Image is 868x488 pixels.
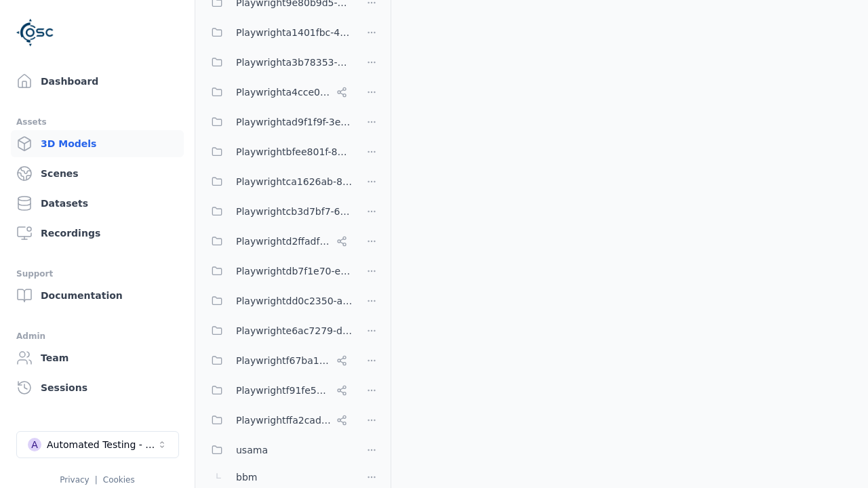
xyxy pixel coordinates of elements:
button: Playwrighta1401fbc-43d7-48dd-a309-be935d99d708 [203,19,353,46]
div: A [28,438,41,451]
span: Playwrighte6ac7279-dc42-4a93-8e13-32bb6df1f64b [236,323,353,339]
span: bbm [236,469,257,485]
span: Playwrighta4cce06a-a8e6-4c0d-bfc1-93e8d78d750a [236,84,331,100]
button: Select a workspace [16,431,179,458]
span: Playwrighta1401fbc-43d7-48dd-a309-be935d99d708 [236,24,353,41]
a: Datasets [11,190,184,217]
a: Scenes [11,160,184,187]
a: 3D Models [11,130,184,157]
span: Playwrighta3b78353-5999-46c5-9eab-70007203469a [236,54,353,70]
button: Playwrightca1626ab-8cec-4ddc-b85a-2f9392fe08d1 [203,168,353,195]
div: Assets [16,114,178,130]
button: usama [203,436,353,464]
button: Playwrightffa2cad8-0214-4c2f-a758-8e9593c5a37e [203,407,353,434]
button: Playwrightbfee801f-8be1-42a6-b774-94c49e43b650 [203,138,353,165]
button: Playwrightdb7f1e70-e54d-4da7-b38d-464ac70cc2ba [203,258,353,285]
a: Privacy [60,475,89,485]
span: Playwrightdb7f1e70-e54d-4da7-b38d-464ac70cc2ba [236,263,353,279]
img: Logo [16,14,54,52]
button: Playwrightad9f1f9f-3e6a-4231-8f19-c506bf64a382 [203,108,353,136]
span: usama [236,442,268,458]
button: Playwrightf91fe523-dd75-44f3-a953-451f6070cb42 [203,377,353,404]
span: Playwrightca1626ab-8cec-4ddc-b85a-2f9392fe08d1 [236,174,353,190]
span: Playwrightdd0c2350-a67e-4287-8b83-9dc9026f6e43 [236,293,353,309]
a: Sessions [11,374,184,401]
button: Playwrightdd0c2350-a67e-4287-8b83-9dc9026f6e43 [203,287,353,314]
a: Team [11,344,184,371]
span: Playwrightd2ffadf0-c973-454c-8fcf-dadaeffcb802 [236,233,331,249]
button: Playwrightcb3d7bf7-6c4b-494e-a9ee-dbf6e3ab0ae5 [203,198,353,225]
span: | [95,475,98,485]
div: Support [16,266,178,282]
button: Playwrighte6ac7279-dc42-4a93-8e13-32bb6df1f64b [203,317,353,344]
a: Recordings [11,220,184,247]
span: Playwrightf91fe523-dd75-44f3-a953-451f6070cb42 [236,382,331,399]
a: Cookies [103,475,135,485]
button: Playwrighta4cce06a-a8e6-4c0d-bfc1-93e8d78d750a [203,79,353,106]
div: Automated Testing - Playwright [47,438,157,451]
span: Playwrightcb3d7bf7-6c4b-494e-a9ee-dbf6e3ab0ae5 [236,203,353,220]
button: Playwrightd2ffadf0-c973-454c-8fcf-dadaeffcb802 [203,228,353,255]
span: Playwrightbfee801f-8be1-42a6-b774-94c49e43b650 [236,144,353,160]
a: Dashboard [11,68,184,95]
span: Playwrightffa2cad8-0214-4c2f-a758-8e9593c5a37e [236,412,331,428]
div: Admin [16,328,178,344]
button: Playwrighta3b78353-5999-46c5-9eab-70007203469a [203,49,353,76]
a: Documentation [11,282,184,309]
span: Playwrightad9f1f9f-3e6a-4231-8f19-c506bf64a382 [236,114,353,130]
span: Playwrightf67ba199-386a-42d1-aebc-3b37e79c7296 [236,352,331,369]
button: Playwrightf67ba199-386a-42d1-aebc-3b37e79c7296 [203,347,353,374]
